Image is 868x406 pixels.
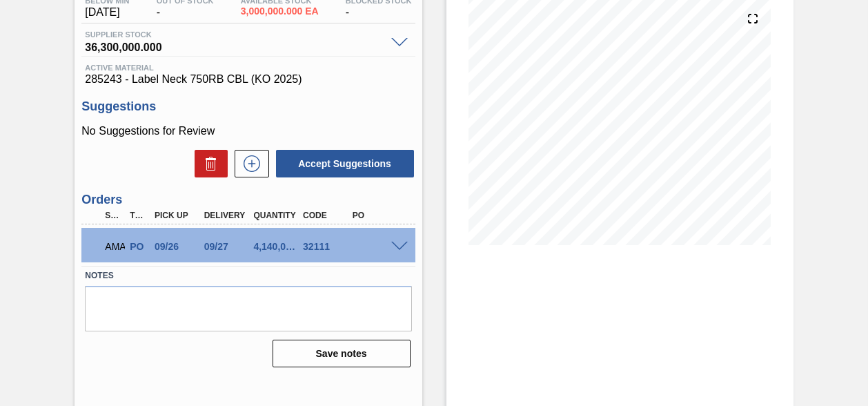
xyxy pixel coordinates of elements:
[349,211,402,220] div: PO
[273,340,411,367] button: Save notes
[105,241,121,252] p: AMA
[201,211,254,220] div: Delivery
[85,6,129,19] span: [DATE]
[188,150,228,177] div: Delete Suggestions
[81,193,415,207] h3: Orders
[81,125,415,137] p: No Suggestions for Review
[276,150,414,177] button: Accept Suggestions
[85,73,411,86] span: 285243 - Label Neck 750RB CBL (KO 2025)
[250,241,303,252] div: 4,140,000.000
[201,241,254,252] div: 09/27/2025
[85,39,384,52] span: 36,300,000.000
[101,231,125,262] div: Awaiting Manager Approval
[241,6,319,17] span: 3,000,000.000 EA
[85,30,384,39] span: Supplier Stock
[126,241,150,252] div: Purchase order
[81,99,415,114] h3: Suggestions
[126,211,150,220] div: Type
[85,64,411,72] span: Active Material
[299,211,353,220] div: Code
[250,211,303,220] div: Quantity
[85,266,411,286] label: Notes
[101,211,125,220] div: Step
[151,241,204,252] div: 09/26/2025
[299,241,353,252] div: 32111
[151,211,204,220] div: Pick up
[228,150,269,177] div: New suggestion
[269,148,415,179] div: Accept Suggestions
